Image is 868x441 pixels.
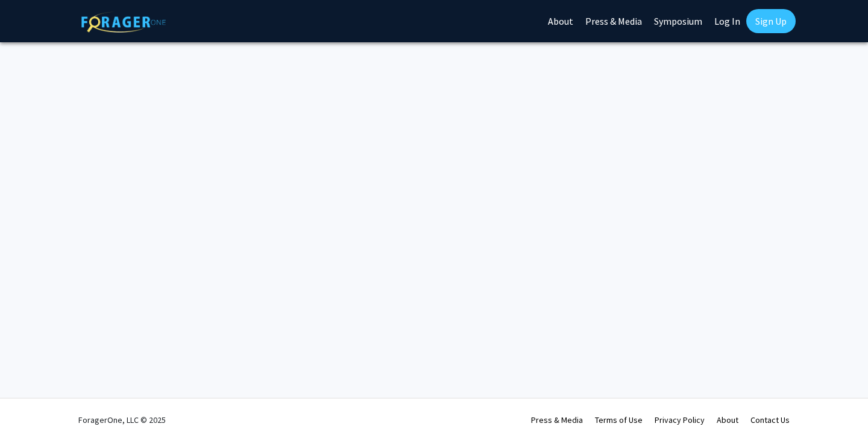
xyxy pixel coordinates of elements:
[746,9,796,33] a: Sign Up
[595,414,643,425] a: Terms of Use
[78,399,166,441] div: ForagerOne, LLC © 2025
[717,414,738,425] a: About
[750,414,790,425] a: Contact Us
[655,414,705,425] a: Privacy Policy
[531,414,583,425] a: Press & Media
[81,11,166,33] img: ForagerOne Logo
